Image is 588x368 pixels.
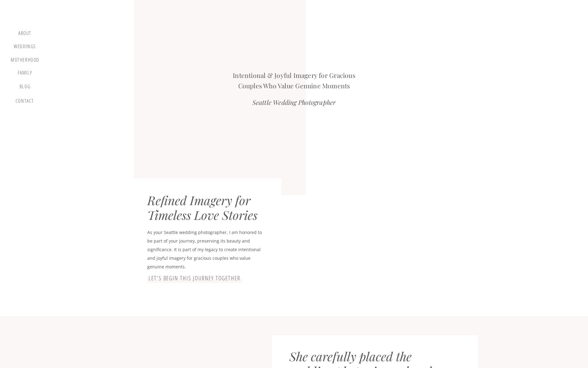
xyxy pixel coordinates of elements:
[14,98,35,106] a: contact
[147,275,242,282] a: let's begin this journey together
[13,44,36,51] a: Weddings
[147,228,267,264] p: As your Seattle wedding photographer, I am honored to be part of your journey, preserving its bea...
[147,193,270,222] div: Refined Imagery for Timeless Love Stories
[252,98,336,106] i: Seattle Wedding Photographer
[13,70,36,78] a: Family
[226,70,362,88] h2: Intentional & Joyful Imagery for Gracious Couples Who Value Genuine Moments
[16,30,34,38] a: about
[11,57,40,64] a: motherhood
[16,84,34,92] a: blog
